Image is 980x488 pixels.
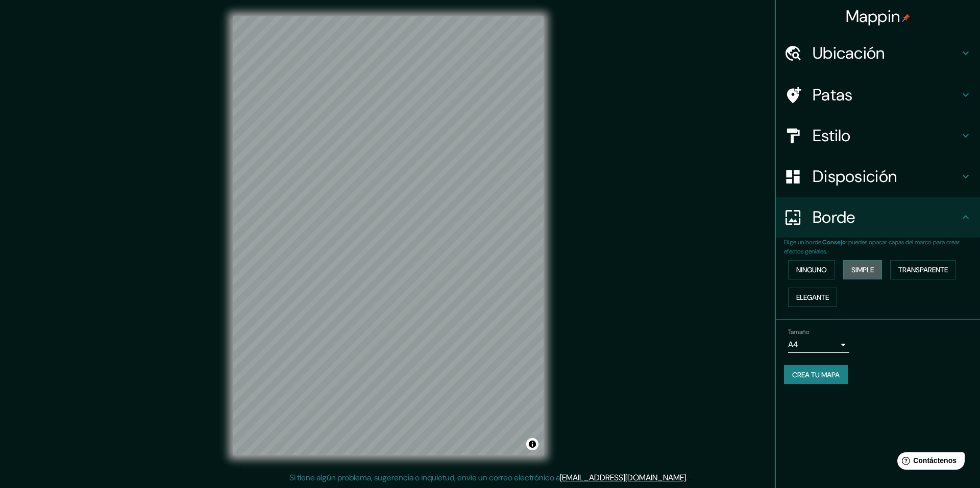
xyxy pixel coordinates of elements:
[788,288,837,307] button: Elegante
[902,14,910,22] img: pin-icon.png
[560,472,686,483] a: [EMAIL_ADDRESS][DOMAIN_NAME]
[843,260,882,279] button: Simple
[784,238,960,255] font: : puedes opacar capas del marco para crear efectos geniales.
[688,472,689,483] font: .
[289,472,560,483] font: Si tiene algún problema, sugerencia o inquietud, envíe un correo electrónico a
[776,33,980,73] div: Ubicación
[776,74,980,115] div: Patas
[796,293,829,302] font: Elegante
[776,156,980,197] div: Disposición
[796,265,827,274] font: Ninguno
[526,438,538,450] button: Activar o desactivar atribución
[846,6,900,27] font: Mappin
[898,265,948,274] font: Transparente
[784,365,848,384] button: Crea tu mapa
[851,265,874,274] font: Simple
[813,166,897,187] font: Disposición
[813,84,853,106] font: Patas
[233,16,544,455] canvas: Mapa
[788,260,835,279] button: Ninguno
[813,42,885,64] font: Ubicación
[890,260,956,279] button: Transparente
[788,328,809,336] font: Tamaño
[784,238,822,246] font: Elige un borde.
[813,207,855,228] font: Borde
[813,125,851,146] font: Estilo
[822,238,846,246] font: Consejo
[689,472,691,483] font: .
[776,197,980,238] div: Borde
[776,115,980,156] div: Estilo
[889,448,969,477] iframe: Lanzador de widgets de ayuda
[788,339,798,350] font: A4
[788,337,849,353] div: A4
[792,370,840,379] font: Crea tu mapa
[686,472,688,483] font: .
